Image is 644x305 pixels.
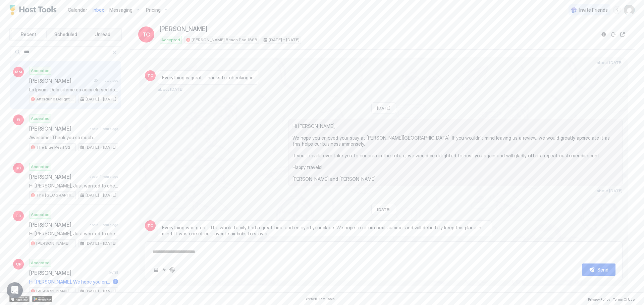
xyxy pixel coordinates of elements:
[582,263,615,276] button: Send
[292,123,618,182] span: Hi [PERSON_NAME], We hope you enjoyed your stay at [PERSON_NAME][GEOGRAPHIC_DATA]! If you wouldn'...
[86,144,116,150] span: [DATE] - [DATE]
[29,87,118,93] span: Lo Ipsum, Dolo sitame co adipi elit sed doei tem inci utla etdoloremag aliqu enim admi. Ven qui n...
[597,266,608,273] div: Send
[143,30,150,39] span: TC
[36,288,74,294] span: [PERSON_NAME] Beach Pad 15SB
[192,37,257,43] span: [PERSON_NAME] Beach Pad 15SB
[86,96,116,102] span: [DATE] - [DATE]
[54,31,77,37] span: Scheduled
[16,261,21,267] span: CP
[29,125,87,132] span: [PERSON_NAME]
[36,96,74,102] span: Afterdune Delight 31SIV
[377,207,390,212] span: [DATE]
[86,288,116,294] span: [DATE] - [DATE]
[31,260,50,266] span: Accepted
[95,31,110,37] span: Unread
[85,30,120,39] button: Unread
[21,47,112,58] input: Input Field
[158,87,183,92] span: about [DATE]
[31,164,50,170] span: Accepted
[29,173,87,180] span: [PERSON_NAME]
[31,212,50,218] span: Accepted
[609,30,617,39] button: Sync reservation
[68,7,87,13] span: Calendar
[29,135,118,141] span: Awesome! Thank you so much.
[579,7,608,13] span: Invite Friends
[168,266,176,274] button: ChatGPT Auto Reply
[21,31,37,37] span: Recent
[29,77,92,84] span: [PERSON_NAME]
[15,165,21,171] span: SG
[86,192,116,198] span: [DATE] - [DATE]
[377,105,390,110] span: [DATE]
[29,183,118,189] span: Hi [PERSON_NAME], Just wanted to check in and make sure you have everything you need? Hope you're...
[269,37,300,43] span: [DATE] - [DATE]
[29,279,110,285] span: Hi [PERSON_NAME], We hope you enjoyed your stay at [PERSON_NAME][GEOGRAPHIC_DATA]! If you wouldn'...
[90,127,118,131] span: about 4 hours ago
[115,279,116,284] span: 1
[15,213,21,219] span: CD
[9,28,122,41] div: tab-group
[597,188,623,193] span: about [DATE]
[36,192,74,198] span: The [GEOGRAPHIC_DATA] ~ Hill Country escape
[306,297,335,301] span: © 2025 Host Tools
[86,240,116,246] span: [DATE] - [DATE]
[152,266,160,274] button: Upload image
[588,295,610,302] a: Privacy Policy
[48,30,84,39] button: Scheduled
[147,73,153,79] span: TC
[107,271,118,275] span: [DATE]
[36,144,74,150] span: The Blue Pearl 320CV
[31,116,50,122] span: Accepted
[17,117,20,123] span: EI
[36,240,74,246] span: [PERSON_NAME] Beach Pad 15SB
[613,295,635,302] a: Terms Of Use
[29,231,118,237] span: Hi [PERSON_NAME], Just wanted to check in and make sure you have everything you need? Hope you're...
[90,223,118,227] span: about 4 hours ago
[600,30,608,39] button: Reservation information
[94,78,118,83] span: 29 minutes ago
[7,282,23,298] div: Open Intercom Messenger
[588,297,610,301] span: Privacy Policy
[162,225,488,236] span: Everything was great. The whole family had a great time and enjoyed your place. We hope to return...
[613,6,621,14] div: menu
[109,7,132,13] span: Messaging
[160,25,207,33] span: [PERSON_NAME]
[161,37,180,43] span: Accepted
[68,6,87,13] a: Calendar
[15,69,22,75] span: MM
[29,270,105,276] span: [PERSON_NAME]
[29,221,87,228] span: [PERSON_NAME]
[162,75,255,81] span: Everything is great. Thanks for checking in!
[9,5,60,15] a: Host Tools Logo
[619,30,627,39] button: Open reservation
[146,7,161,13] span: Pricing
[93,7,104,13] span: Inbox
[147,223,153,229] span: TC
[31,68,50,74] span: Accepted
[597,60,623,65] span: about [DATE]
[11,30,47,39] button: Recent
[160,266,168,274] button: Quick reply
[90,174,118,179] span: about 4 hours ago
[32,296,52,302] a: Google Play Store
[624,5,635,15] div: User profile
[613,297,635,301] span: Terms Of Use
[93,6,104,13] a: Inbox
[9,296,30,302] a: App Store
